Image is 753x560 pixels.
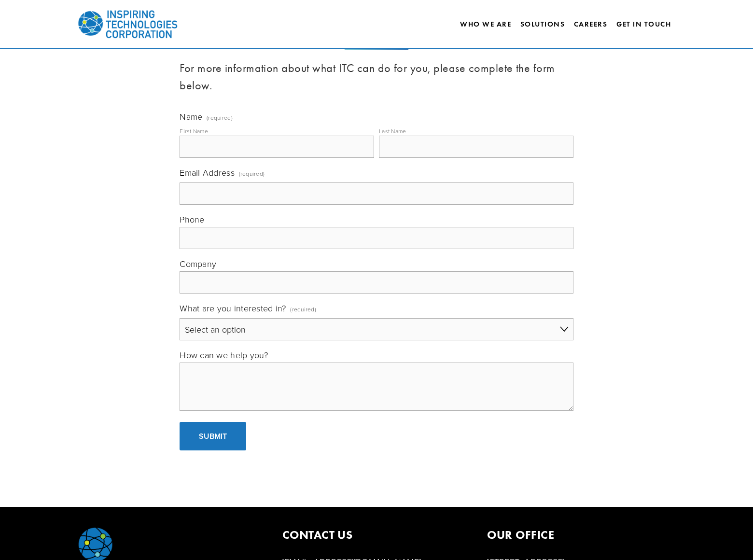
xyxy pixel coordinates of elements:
span: Submit [199,431,227,442]
div: Last Name [379,127,406,135]
div: First Name [180,127,208,135]
a: Solutions [520,20,565,28]
strong: OUR OFFICE [487,528,554,542]
a: Careers [574,16,608,32]
img: Inspiring Technologies Corp – A Building Technologies Company [77,2,179,46]
span: (required) [290,302,316,316]
span: Email Address [180,167,235,178]
button: SubmitSubmit [180,422,246,450]
a: Who We Are [460,16,511,32]
strong: CONTACT US [282,528,353,542]
h3: For more information about what ITC can do for you, please complete the form below. [180,59,573,94]
span: Company [180,258,216,269]
a: Get In Touch [616,16,671,32]
span: What are you interested in? [180,302,286,314]
span: Name [180,111,202,122]
span: (required) [207,115,233,121]
select: What are you interested in? [180,318,573,340]
span: Phone [180,213,204,225]
span: How can we help you? [180,349,268,361]
span: (required) [239,167,265,181]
